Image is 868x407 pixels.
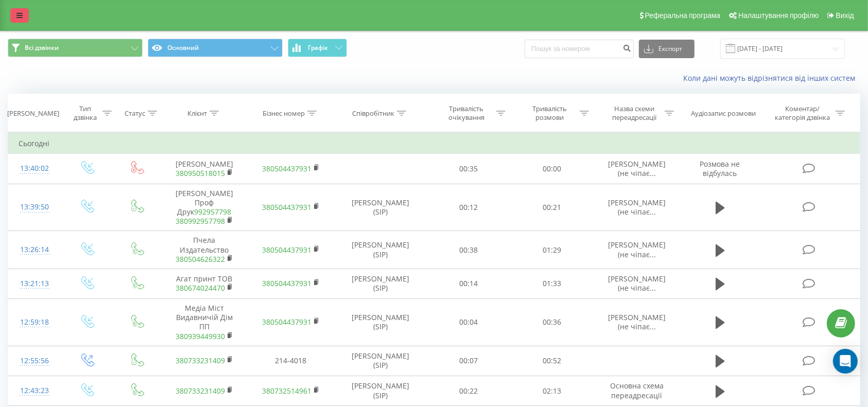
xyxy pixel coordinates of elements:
a: 380733231409 [176,356,225,365]
a: 380733231409 [176,386,225,396]
span: [PERSON_NAME] (не чіпає... [608,240,666,259]
a: Коли дані можуть відрізнятися вiд інших систем [683,73,860,83]
td: [PERSON_NAME] (SIP) [334,184,427,231]
a: 380939449930 [176,331,225,341]
div: Коментар/категорія дзвінка [773,104,833,122]
span: Налаштування профілю [738,11,819,20]
td: 00:35 [427,154,511,184]
div: Співробітник [352,109,394,118]
a: 380504437931 [262,245,311,255]
td: Агат принт ТОВ [161,269,248,298]
button: Експорт [639,40,695,58]
div: Статус [125,109,145,118]
span: [PERSON_NAME] (не чіпає... [608,198,666,217]
div: Аудіозапис розмови [691,109,756,118]
td: 00:12 [427,184,511,231]
a: 380504626322 [176,254,225,264]
td: 00:22 [427,376,511,406]
a: 380992957798 [176,216,225,226]
div: Open Intercom Messenger [833,349,858,374]
div: 13:39:50 [19,197,51,217]
div: Назва схеми переадресації [607,104,662,122]
button: Всі дзвінки [8,39,143,57]
td: 00:38 [427,231,511,269]
td: 00:52 [510,346,594,376]
div: 12:59:18 [19,312,51,332]
button: Графік [288,39,347,57]
a: 992957798 [194,207,231,217]
td: [PERSON_NAME] (SIP) [334,269,427,298]
td: 01:33 [510,269,594,298]
div: 12:55:56 [19,351,51,371]
span: Графік [308,44,328,51]
td: 00:07 [427,346,511,376]
span: Реферальна програма [645,11,721,20]
div: 13:40:02 [19,158,51,179]
div: Бізнес номер [263,109,305,118]
span: [PERSON_NAME] (не чіпає... [608,159,666,178]
a: 380504437931 [262,164,311,173]
span: Всі дзвінки [25,44,59,52]
div: [PERSON_NAME] [7,109,59,118]
td: 214-4018 [248,346,334,376]
span: [PERSON_NAME] (не чіпає... [608,312,666,331]
a: 380504437931 [262,317,311,327]
a: 380732514961 [262,386,311,396]
td: Пчела Издательство [161,231,248,269]
td: 02:13 [510,376,594,406]
span: Вихід [836,11,854,20]
td: 00:36 [510,299,594,346]
td: 00:00 [510,154,594,184]
span: [PERSON_NAME] (не чіпає... [608,274,666,293]
td: Основна схема переадресації [594,376,680,406]
div: 13:26:14 [19,240,51,260]
td: [PERSON_NAME] (SIP) [334,376,427,406]
td: Медіа Міст Видавничій Дім ПП [161,299,248,346]
td: [PERSON_NAME] (SIP) [334,231,427,269]
td: [PERSON_NAME] Проф Друк [161,184,248,231]
div: Клієнт [187,109,207,118]
div: 12:43:23 [19,381,51,401]
div: Тип дзвінка [71,104,100,122]
td: 01:29 [510,231,594,269]
button: Основний [148,39,283,57]
div: Тривалість очікування [439,104,494,122]
td: [PERSON_NAME] (SIP) [334,299,427,346]
a: 380504437931 [262,278,311,288]
div: Тривалість розмови [522,104,577,122]
td: 00:21 [510,184,594,231]
td: Сьогодні [8,133,860,154]
a: 380674024470 [176,283,225,293]
div: 13:21:13 [19,274,51,294]
span: Розмова не відбулась [700,159,740,178]
a: 380950518015 [176,168,225,178]
td: [PERSON_NAME] [161,154,248,184]
td: 00:04 [427,299,511,346]
input: Пошук за номером [525,40,634,58]
td: [PERSON_NAME] (SIP) [334,346,427,376]
a: 380504437931 [262,202,311,212]
td: 00:14 [427,269,511,298]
